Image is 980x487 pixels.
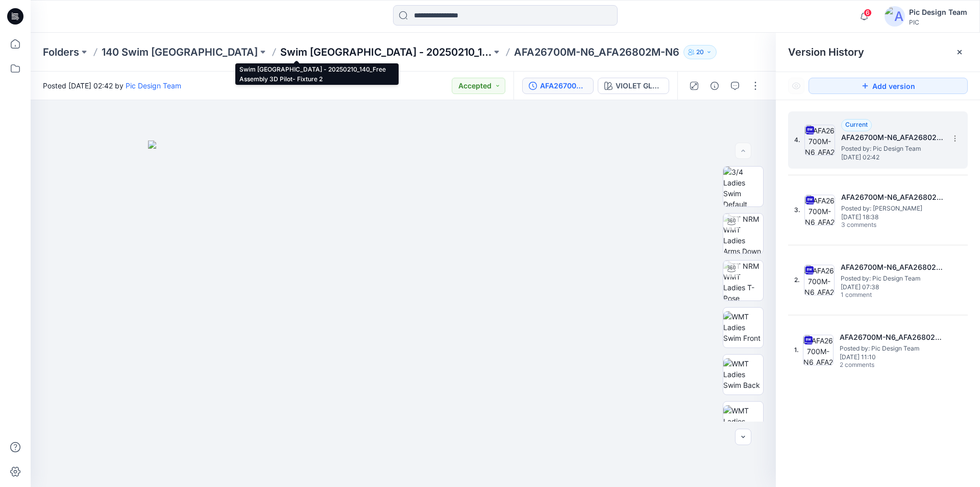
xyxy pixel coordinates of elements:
span: Posted by: Libby Wilson [841,203,943,214]
h5: AFA26700M-N6_AFA26802M-N6 [840,331,942,343]
div: PIC [909,18,967,26]
img: WMT Ladies Swim Back [723,358,763,390]
img: WMT Ladies Swim Left [723,405,763,437]
img: TT NRM WMT Ladies T-Pose [723,261,763,300]
p: 20 [696,47,704,58]
span: 2. [794,275,800,285]
button: VIOLET GLOW OPT2 [598,78,669,94]
img: 3/4 Ladies Swim Default [723,167,763,206]
img: AFA26700M-N6_AFA26802M-N6_V1 [804,265,835,295]
a: Swim [GEOGRAPHIC_DATA] - 20250210_140_Free Assembly 3D Pilot- Fixture 2 [280,45,492,59]
div: AFA26700M-N6_AFA26802M-N6_V3 [540,80,587,91]
h5: AFA26700M-N6_AFA26802M-N6 [841,191,943,203]
span: 3. [794,205,800,215]
img: AFA26700M-N6_AFA26802M-N6 [804,195,835,225]
span: 6 [864,9,872,17]
span: 1 comment [841,291,912,299]
a: 140 Swim [GEOGRAPHIC_DATA] [102,45,258,59]
span: Version History [788,46,864,58]
div: VIOLET GLOW OPT2 [616,80,663,91]
a: Folders [43,45,79,59]
span: Posted by: Pic Design Team [841,144,943,154]
span: Posted [DATE] 02:42 by [43,80,181,91]
span: Posted by: Pic Design Team [840,343,942,354]
button: AFA26700M-N6_AFA26802M-N6_V3 [522,78,594,94]
button: Close [955,48,964,56]
a: Pic Design Team [126,81,181,90]
img: WMT Ladies Swim Front [723,311,763,343]
span: Posted by: Pic Design Team [841,273,943,284]
span: 2 comments [840,361,911,369]
img: AFA26700M-N6_AFA26802M-N6_V3 [804,125,835,155]
img: TT NRM WMT Ladies Arms Down [723,214,763,253]
span: 1. [794,345,799,355]
button: Show Hidden Versions [788,78,804,94]
span: 3 comments [841,221,913,229]
button: Add version [808,78,968,94]
span: 4. [794,135,800,145]
h5: AFA26700M-N6_AFA26802M-N6_V3 [841,131,943,144]
h5: AFA26700M-N6_AFA26802M-N6_V1 [841,261,943,273]
div: Pic Design Team [909,6,967,18]
span: Current [845,121,868,128]
button: 20 [683,45,717,59]
p: AFA26700M-N6_AFA26802M-N6 [514,45,679,59]
img: AFA26700M-N6_AFA26802M-N6 [803,335,834,365]
span: [DATE] 18:38 [841,214,943,221]
span: [DATE] 02:42 [841,154,943,161]
span: [DATE] 11:10 [840,354,942,361]
img: avatar [885,6,905,27]
span: [DATE] 07:38 [841,284,943,291]
button: Details [706,78,723,94]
